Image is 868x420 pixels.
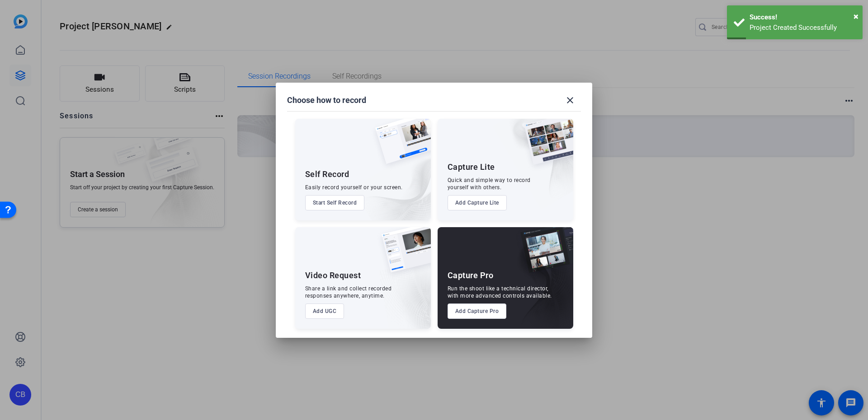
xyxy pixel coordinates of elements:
[305,169,349,180] div: Self Record
[305,195,365,210] button: Start Self Record
[448,270,494,281] div: Capture Pro
[448,285,552,299] div: Run the shoot like a technical director, with more advanced controls available.
[378,255,431,329] img: embarkstudio-ugc-content.png
[448,303,507,319] button: Add Capture Pro
[305,285,392,299] div: Share a link and collect recorded responses anywhere, anytime.
[517,119,573,174] img: capture-lite.png
[305,303,344,319] button: Add UGC
[854,11,859,22] span: ×
[448,195,507,210] button: Add Capture Lite
[305,184,403,191] div: Easily record yourself or your screen.
[375,227,431,282] img: ugc-content.png
[506,238,573,329] img: embarkstudio-capture-pro.png
[514,227,573,282] img: capture-pro.png
[492,119,573,209] img: embarkstudio-capture-lite.png
[448,162,495,173] div: Capture Lite
[448,177,531,191] div: Quick and simple way to record yourself with others.
[352,138,431,220] img: embarkstudio-self-record.png
[565,95,576,106] mat-icon: close
[287,95,366,106] h1: Choose how to record
[750,23,856,33] div: Project Created Successfully
[750,12,856,23] div: Success!
[305,270,361,281] div: Video Request
[854,9,859,23] button: Close
[368,119,431,173] img: self-record.png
